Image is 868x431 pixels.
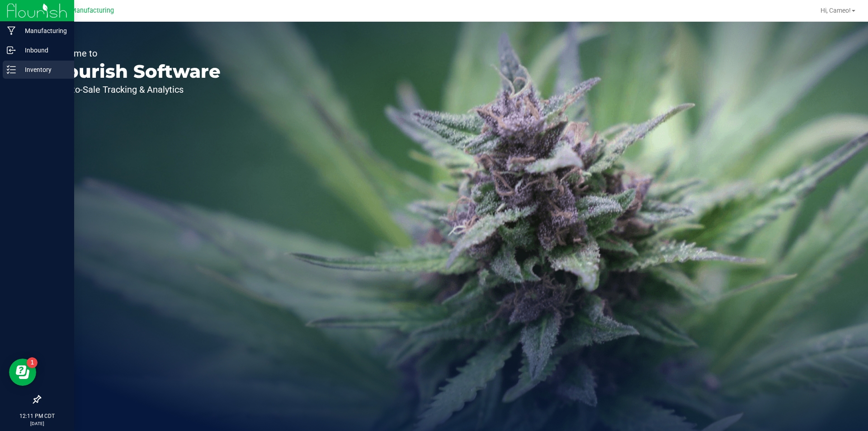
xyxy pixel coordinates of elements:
inline-svg: Inventory [7,65,16,74]
iframe: Resource center unread badge [27,357,38,368]
inline-svg: Inbound [7,46,16,55]
span: Hi, Cameo! [821,7,851,14]
p: 12:11 PM CDT [4,412,70,420]
iframe: Resource center [9,359,36,386]
p: Inbound [16,45,70,56]
p: Flourish Software [49,62,221,81]
p: Inventory [16,64,70,75]
inline-svg: Manufacturing [7,26,16,35]
span: Manufacturing [71,7,114,14]
p: Manufacturing [16,25,70,36]
p: Welcome to [49,49,221,58]
p: [DATE] [4,420,70,427]
p: Seed-to-Sale Tracking & Analytics [49,85,221,94]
